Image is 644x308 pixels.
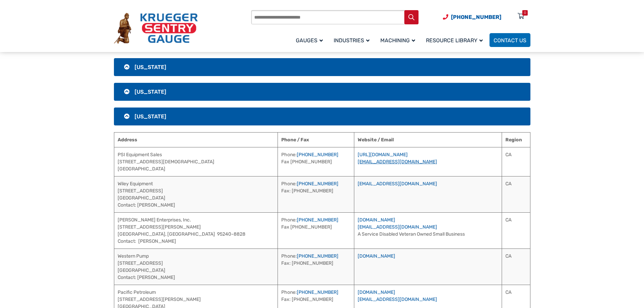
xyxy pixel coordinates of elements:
a: [EMAIL_ADDRESS][DOMAIN_NAME] [358,297,437,302]
td: CA [502,147,530,176]
td: Western Pump [STREET_ADDRESS] [GEOGRAPHIC_DATA] Contact: [PERSON_NAME] [114,248,278,285]
span: Machining [380,37,415,44]
span: [PHONE_NUMBER] [451,14,501,20]
a: [PHONE_NUMBER] [297,289,338,295]
a: Industries [330,32,376,48]
a: [EMAIL_ADDRESS][DOMAIN_NAME] [358,224,437,230]
a: Machining [376,32,422,48]
td: CA [502,176,530,212]
td: A Service Disabled Veteran Owned Small Business [354,212,502,248]
td: Phone: Fax [PHONE_NUMBER] [278,147,354,176]
a: [EMAIL_ADDRESS][DOMAIN_NAME] [358,181,437,187]
th: Region [502,132,530,147]
th: Phone / Fax [278,132,354,147]
td: Phone: Fax: [PHONE_NUMBER] [278,248,354,285]
a: [DOMAIN_NAME] [358,253,395,259]
a: [PHONE_NUMBER] [297,253,338,259]
a: Resource Library [422,32,490,48]
td: CA [502,212,530,248]
td: Wiley Equipment [STREET_ADDRESS] [GEOGRAPHIC_DATA] Contact: [PERSON_NAME] [114,176,278,212]
a: [EMAIL_ADDRESS][DOMAIN_NAME] [358,159,437,165]
td: Phone: Fax: [PHONE_NUMBER] [278,176,354,212]
td: CA [502,248,530,285]
th: Website / Email [354,132,502,147]
span: [US_STATE] [135,113,166,120]
a: Phone Number (920) 434-8860 [443,13,501,21]
td: Phone: Fax [PHONE_NUMBER] [278,212,354,248]
a: [DOMAIN_NAME] [358,289,395,295]
span: Industries [334,37,369,44]
span: [US_STATE] [135,89,166,95]
img: Krueger Sentry Gauge [114,13,198,44]
span: Contact Us [494,37,526,44]
td: PSI Equipment Sales [STREET_ADDRESS][DEMOGRAPHIC_DATA] [GEOGRAPHIC_DATA] [114,147,278,176]
a: [PHONE_NUMBER] [297,181,338,187]
a: [DOMAIN_NAME] [358,217,395,223]
a: [URL][DOMAIN_NAME] [358,152,408,158]
a: Gauges [292,32,330,48]
td: [PERSON_NAME] Enterprises, Inc. [STREET_ADDRESS][PERSON_NAME] [GEOGRAPHIC_DATA], [GEOGRAPHIC_DATA... [114,212,278,248]
th: Address [114,132,278,147]
span: Resource Library [426,37,483,44]
a: [PHONE_NUMBER] [297,217,338,223]
div: 0 [524,10,526,16]
a: Contact Us [490,33,530,47]
a: [PHONE_NUMBER] [297,152,338,158]
span: [US_STATE] [135,64,166,70]
span: Gauges [296,37,323,44]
